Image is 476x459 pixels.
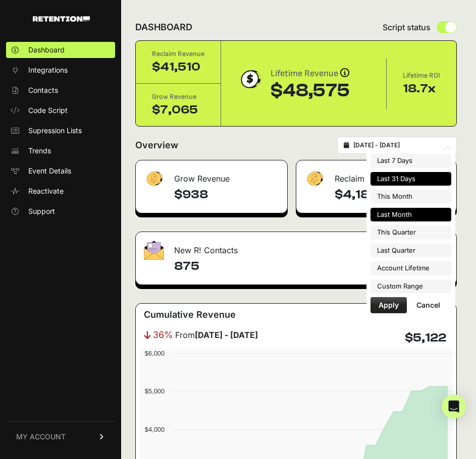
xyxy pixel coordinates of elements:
[371,279,451,294] li: Custom Range
[403,71,440,81] div: Lifetime ROI
[6,143,115,159] a: Trends
[371,261,451,275] li: Account Lifetime
[6,102,115,119] a: Code Script
[145,387,165,395] text: $5,000
[371,225,451,240] li: This Quarter
[174,258,448,274] h4: 875
[152,59,204,75] div: $41,510
[6,421,115,452] a: MY ACCOUNT
[371,190,451,204] li: This Month
[28,206,55,216] span: Support
[6,183,115,199] a: Reactivate
[152,102,204,118] div: $7,065
[6,62,115,78] a: Integrations
[296,160,457,191] div: Reclaim Revenue
[6,203,115,219] a: Support
[152,49,204,59] div: Reclaim Revenue
[335,187,449,203] h4: $4,184
[371,244,451,258] li: Last Quarter
[442,394,466,419] div: Open Intercom Messenger
[33,16,90,22] img: Retention.com
[28,146,51,156] span: Trends
[144,241,164,260] img: fa-envelope-19ae18322b30453b285274b1b8af3d052b27d846a4fbe8435d1a52b978f639a2.png
[271,81,350,101] div: $48,575
[237,67,262,92] img: dollar-coin-05c43ed7efb7bc0c12610022525b4bbbb207c7efeef5aecc26f025e68dcafac9.png
[28,126,82,136] span: Supression Lists
[6,42,115,58] a: Dashboard
[144,308,236,322] h3: Cumulative Revenue
[28,105,68,116] span: Code Script
[383,21,431,33] span: Script status
[371,154,451,168] li: Last 7 Days
[405,330,446,346] h4: $5,122
[16,432,66,442] span: MY ACCOUNT
[6,163,115,179] a: Event Details
[145,426,165,433] text: $4,000
[371,297,407,313] button: Apply
[144,169,164,189] img: fa-dollar-13500eef13a19c4ab2b9ed9ad552e47b0d9fc28b02b83b90ba0e00f96d6372e9.png
[403,81,440,97] div: 18.7x
[135,20,192,34] h2: DASHBOARD
[136,160,287,191] div: Grow Revenue
[28,186,64,196] span: Reactivate
[371,208,451,222] li: Last Month
[28,85,58,95] span: Contacts
[152,92,204,102] div: Grow Revenue
[175,329,258,341] span: From
[408,297,448,313] button: Cancel
[28,166,71,176] span: Event Details
[271,67,350,81] div: Lifetime Revenue
[371,172,451,186] li: Last 31 Days
[153,328,173,342] span: 36%
[6,123,115,139] a: Supression Lists
[145,350,165,357] text: $6,000
[174,187,279,203] h4: $938
[135,138,178,152] h2: Overview
[304,169,325,189] img: fa-dollar-13500eef13a19c4ab2b9ed9ad552e47b0d9fc28b02b83b90ba0e00f96d6372e9.png
[136,232,456,262] div: New R! Contacts
[195,330,258,340] strong: [DATE] - [DATE]
[6,82,115,98] a: Contacts
[28,65,68,75] span: Integrations
[28,45,65,55] span: Dashboard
